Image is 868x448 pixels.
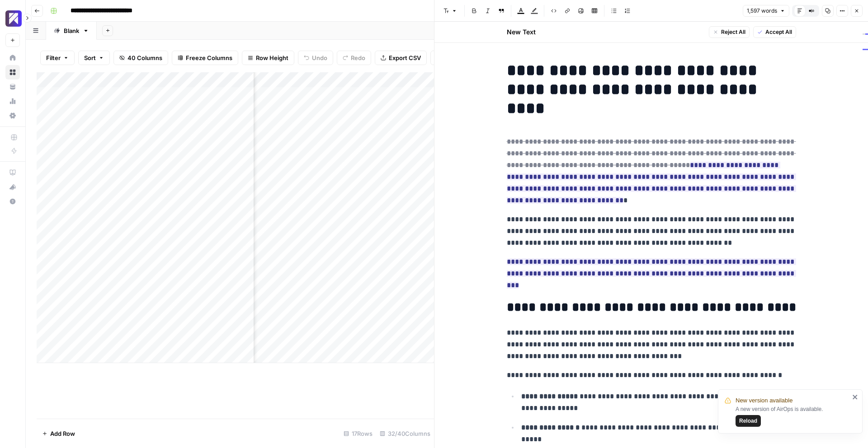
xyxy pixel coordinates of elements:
[186,53,232,62] span: Freeze Columns
[5,79,20,94] a: Your Data
[37,426,80,441] button: Add Row
[256,53,288,62] span: Row Height
[739,417,757,425] span: Reload
[50,429,75,438] span: Add Row
[375,51,427,65] button: Export CSV
[298,51,333,65] button: Undo
[40,51,75,65] button: Filter
[127,53,162,62] span: 40 Columns
[46,22,97,40] a: Blank
[507,28,536,37] h2: New Text
[736,415,761,427] button: Reload
[721,28,745,36] span: Reject All
[351,53,365,62] span: Redo
[747,7,777,15] span: 1,597 words
[5,65,20,79] a: Browse
[5,108,20,123] a: Settings
[172,51,238,65] button: Freeze Columns
[743,5,789,17] button: 1,597 words
[5,94,20,108] a: Usage
[340,426,376,441] div: 17 Rows
[376,426,434,441] div: 32/40 Columns
[5,7,20,30] button: Workspace: Overjet - Test
[736,405,849,427] div: A new version of AirOps is available.
[78,51,110,65] button: Sort
[753,26,796,38] button: Accept All
[709,26,750,38] button: Reject All
[64,26,79,35] div: Blank
[5,165,20,180] a: AirOps Academy
[5,180,20,194] button: What's new?
[337,51,371,65] button: Redo
[5,51,20,65] a: Home
[84,53,96,62] span: Sort
[312,53,327,62] span: Undo
[5,10,22,27] img: Overjet - Test Logo
[6,180,19,194] div: What's new?
[765,28,792,36] span: Accept All
[736,396,793,405] span: New version available
[389,53,421,62] span: Export CSV
[46,53,61,62] span: Filter
[242,51,294,65] button: Row Height
[5,194,20,209] button: Help + Support
[113,51,168,65] button: 40 Columns
[852,393,859,401] button: close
